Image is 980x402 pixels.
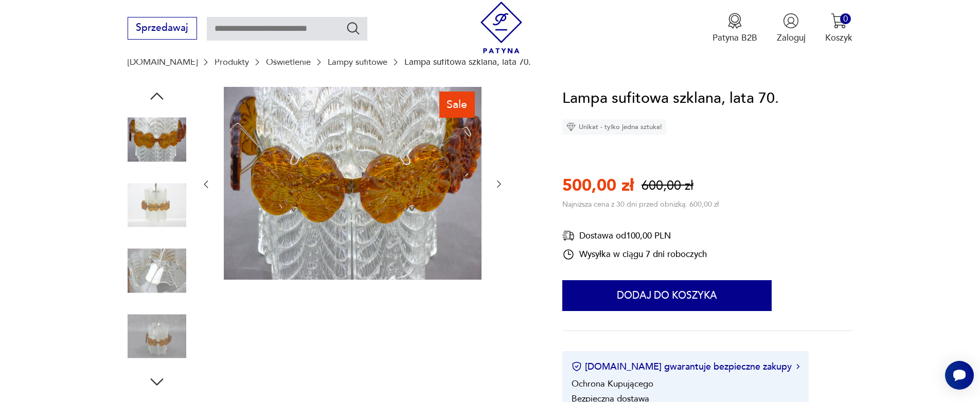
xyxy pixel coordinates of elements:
img: Ikona dostawy [562,229,575,242]
a: Produkty [215,57,249,67]
a: Oświetlenie [266,57,311,67]
p: Patyna B2B [712,32,757,44]
div: 0 [840,13,851,24]
a: Ikona medaluPatyna B2B [712,13,757,44]
img: Zdjęcie produktu Lampa sufitowa szklana, lata 70. [128,307,186,366]
img: Zdjęcie produktu Lampa sufitowa szklana, lata 70. [128,242,186,300]
img: Ikonka użytkownika [783,13,799,29]
a: [DOMAIN_NAME] [128,57,198,67]
a: Sprzedawaj [128,25,197,33]
img: Zdjęcie produktu Lampa sufitowa szklana, lata 70. [128,111,186,169]
button: 0Koszyk [825,13,852,44]
img: Ikona diamentu [566,122,576,132]
a: Lampy sufitowe [328,57,387,67]
h1: Lampa sufitowa szklana, lata 70. [562,87,779,111]
img: Zdjęcie produktu Lampa sufitowa szklana, lata 70. [224,87,482,280]
p: Zaloguj [777,32,806,44]
p: 500,00 zł [562,174,634,197]
button: [DOMAIN_NAME] gwarantuje bezpieczne zakupy [572,360,799,373]
p: Lampa sufitowa szklana, lata 70. [404,57,531,67]
div: Dostawa od 100,00 PLN [562,229,707,242]
img: Patyna - sklep z meblami i dekoracjami vintage [475,2,527,53]
li: Ochrona Kupującego [572,378,653,390]
iframe: Smartsupp widget button [945,361,974,390]
img: Ikona koszyka [831,13,847,29]
p: Koszyk [825,32,852,44]
img: Zdjęcie produktu Lampa sufitowa szklana, lata 70. [128,176,186,234]
button: Szukaj [346,21,361,35]
p: Najniższa cena z 30 dni przed obniżką: 600,00 zł [562,199,719,209]
div: Unikat - tylko jedna sztuka! [562,119,666,135]
div: Sale [439,92,475,117]
button: Sprzedawaj [128,17,197,40]
div: Wysyłka w ciągu 7 dni roboczych [562,248,707,261]
img: Ikona strzałki w prawo [796,364,799,369]
img: Ikona certyfikatu [572,361,582,372]
button: Patyna B2B [712,13,757,44]
p: 600,00 zł [642,177,693,195]
button: Dodaj do koszyka [562,280,772,311]
img: Ikona medalu [727,13,743,29]
button: Zaloguj [777,13,806,44]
